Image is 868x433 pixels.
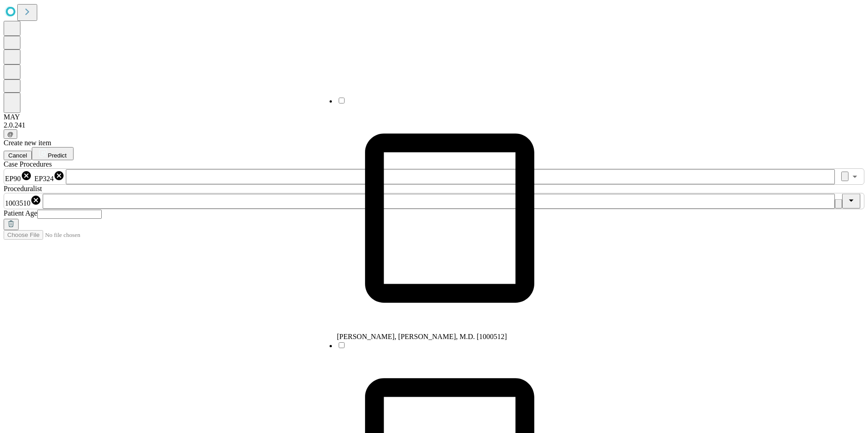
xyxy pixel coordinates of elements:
span: [PERSON_NAME], [PERSON_NAME], M.D. [1000512] [337,333,507,340]
button: Close [842,194,860,209]
div: EP90 [5,170,32,183]
span: Create new item [4,139,51,147]
span: Scheduled Procedure [4,160,52,168]
div: 1003510 [5,195,41,207]
span: 1003510 [5,199,30,207]
span: @ [7,131,14,138]
button: @ [4,129,17,139]
div: 2.0.241 [4,121,864,129]
span: EP324 [35,175,54,182]
button: Cancel [4,151,32,160]
span: Predict [48,152,66,159]
div: MAY [4,113,864,121]
button: Clear [835,199,842,209]
span: Proceduralist [4,185,42,192]
span: Patient Age [4,209,37,217]
span: Cancel [8,152,27,159]
button: Clear [841,172,848,181]
button: Predict [32,147,74,160]
div: EP324 [35,170,65,183]
span: EP90 [5,175,21,182]
button: Open [848,170,861,183]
